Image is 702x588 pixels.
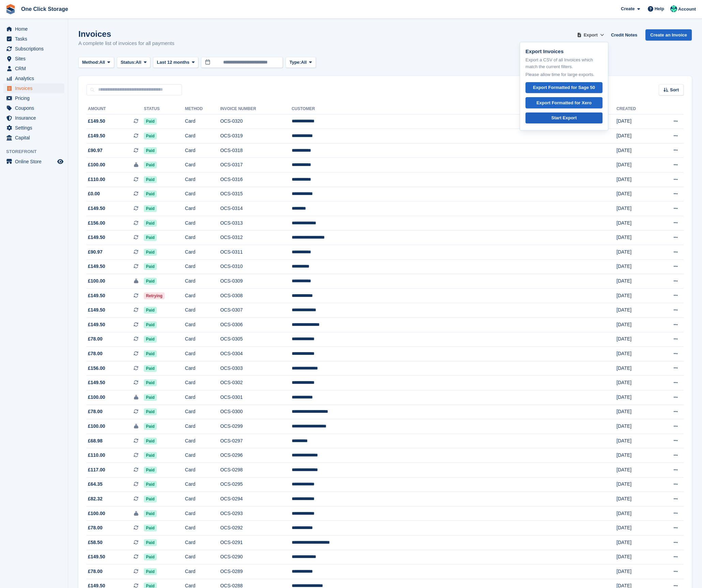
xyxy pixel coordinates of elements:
[220,521,291,536] td: OCS-0292
[616,259,655,274] td: [DATE]
[220,448,291,463] td: OCS-0296
[15,123,56,133] span: Settings
[144,104,185,115] th: Status
[3,103,64,113] a: menu
[136,59,141,66] span: All
[551,115,577,121] div: Start Export
[88,394,105,401] span: £100.00
[144,539,156,546] span: Paid
[185,390,220,405] td: Card
[220,463,291,477] td: OCS-0298
[3,157,64,166] a: menu
[185,332,220,347] td: Card
[3,93,64,103] a: menu
[15,74,56,83] span: Analytics
[292,104,599,115] th: Customer
[88,190,100,197] span: £0.00
[88,263,105,270] span: £149.50
[144,481,156,488] span: Paid
[144,554,156,560] span: Paid
[144,438,156,444] span: Paid
[185,318,220,332] td: Card
[185,564,220,579] td: Card
[616,172,655,187] td: [DATE]
[88,132,105,139] span: £149.50
[144,321,156,328] span: Paid
[88,292,105,299] span: £149.50
[220,143,291,158] td: OCS-0318
[616,492,655,507] td: [DATE]
[185,201,220,216] td: Card
[616,274,655,289] td: [DATE]
[616,129,655,144] td: [DATE]
[616,187,655,201] td: [DATE]
[220,419,291,434] td: OCS-0299
[15,84,56,93] span: Invoices
[616,419,655,434] td: [DATE]
[220,216,291,230] td: OCS-0313
[144,263,156,270] span: Paid
[88,205,105,212] span: £149.50
[88,335,103,343] span: £78.00
[616,114,655,129] td: [DATE]
[88,118,105,125] span: £149.50
[3,123,64,133] a: menu
[616,448,655,463] td: [DATE]
[88,147,103,154] span: £90.97
[78,57,114,68] button: Method: All
[616,361,655,376] td: [DATE]
[15,157,56,166] span: Online Store
[3,113,64,123] a: menu
[220,259,291,274] td: OCS-0310
[6,148,68,155] span: Storefront
[3,133,64,142] a: menu
[220,104,291,115] th: Invoice Number
[220,201,291,216] td: OCS-0314
[100,59,105,66] span: All
[144,452,156,459] span: Paid
[525,48,602,56] p: Export Invoices
[185,172,220,187] td: Card
[185,521,220,536] td: Card
[185,550,220,564] td: Card
[144,379,156,386] span: Paid
[88,524,103,531] span: £78.00
[220,361,291,376] td: OCS-0303
[5,4,16,14] img: stora-icon-8386f47178a22dfd0bd8f6a31ec36ba5ce8667c1dd55bd0f319d3a0aa187defe.svg
[220,230,291,245] td: OCS-0312
[220,274,291,289] td: OCS-0309
[144,162,156,168] span: Paid
[15,34,56,44] span: Tasks
[144,191,156,197] span: Paid
[88,161,105,168] span: £100.00
[88,539,103,546] span: £58.50
[616,332,655,347] td: [DATE]
[616,506,655,521] td: [DATE]
[144,292,165,299] span: Retrying
[185,463,220,477] td: Card
[144,118,156,125] span: Paid
[220,434,291,448] td: OCS-0297
[88,306,105,314] span: £149.50
[220,114,291,129] td: OCS-0320
[670,5,677,12] img: Katy Forster
[88,568,103,575] span: £78.00
[220,303,291,318] td: OCS-0307
[185,492,220,507] td: Card
[645,29,692,41] a: Create an Invoice
[670,87,679,93] span: Sort
[82,59,100,66] span: Method:
[616,376,655,390] td: [DATE]
[88,379,105,386] span: £149.50
[78,29,174,39] h1: Invoices
[144,525,156,531] span: Paid
[185,347,220,361] td: Card
[220,332,291,347] td: OCS-0305
[286,57,316,68] button: Type: All
[144,350,156,357] span: Paid
[144,249,156,256] span: Paid
[144,394,156,401] span: Paid
[655,5,664,12] span: Help
[576,29,606,41] button: Export
[301,59,307,66] span: All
